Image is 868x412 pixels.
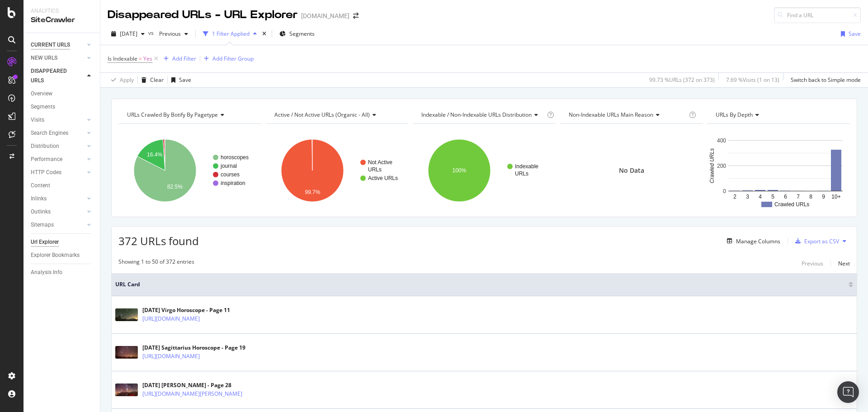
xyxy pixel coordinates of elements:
span: 2025 Sep. 19th [120,30,137,38]
span: Yes [143,52,152,65]
a: [URL][DOMAIN_NAME] [142,314,200,323]
div: times [260,29,268,38]
div: [DOMAIN_NAME] [301,11,349,20]
text: horoscopes [221,154,249,161]
button: Clear [138,73,164,87]
button: [DATE] [108,27,148,41]
div: Inlinks [31,194,47,204]
span: No Data [619,166,644,175]
text: 400 [717,137,726,144]
button: Next [838,258,850,269]
span: URLs Crawled By Botify By pagetype [127,111,218,118]
span: Non-Indexable URLs Main Reason [569,111,653,118]
text: 5 [772,194,775,200]
div: Open Intercom Messenger [837,381,859,403]
div: HTTP Codes [31,168,61,177]
div: Sitemaps [31,220,54,230]
a: Segments [31,102,94,112]
text: 6 [784,194,788,200]
span: Previous [156,30,181,38]
span: URLs by Depth [716,111,753,118]
svg: A chart. [266,131,407,210]
a: Overview [31,89,94,99]
a: Content [31,181,94,190]
button: Add Filter [160,53,196,64]
a: Outlinks [31,207,85,217]
div: 7.69 % Visits ( 1 on 13 ) [726,76,779,84]
span: URL Card [115,280,846,289]
a: Performance [31,155,85,164]
text: 16.4% [147,152,162,158]
div: Save [849,30,861,38]
a: HTTP Codes [31,168,85,177]
text: 100% [453,167,467,174]
span: 372 URLs found [118,233,199,248]
span: Active / Not Active URLs (organic - all) [274,111,370,118]
h4: URLs Crawled By Botify By pagetype [125,108,253,122]
text: 8 [810,194,813,200]
h4: Non-Indexable URLs Main Reason [567,108,688,122]
text: Indexable [515,163,538,170]
text: URLs [515,170,528,177]
div: Overview [31,89,52,99]
button: Manage Columns [723,236,780,246]
a: Inlinks [31,194,85,204]
div: DISAPPEARED URLS [31,66,76,85]
div: SiteCrawler [31,15,93,25]
button: Switch back to Simple mode [787,73,861,87]
svg: A chart. [707,131,850,210]
a: Analysis Info [31,268,94,277]
text: 2 [734,194,737,200]
div: Manage Columns [736,237,780,245]
text: 4 [759,194,762,200]
img: main image [115,346,138,359]
div: Add Filter Group [212,55,254,62]
button: Save [168,73,191,87]
div: 99.73 % URLs ( 372 on 373 ) [649,76,715,84]
div: [DATE] Sagittarius Horoscope - Page 19 [142,344,245,352]
img: main image [115,384,138,396]
div: Url Explorer [31,237,59,247]
div: arrow-right-arrow-left [353,13,359,19]
a: Visits [31,115,85,125]
button: 1 Filter Applied [199,27,260,41]
a: Explorer Bookmarks [31,251,94,260]
button: Segments [276,27,318,41]
text: 99.7% [305,189,320,195]
a: CURRENT URLS [31,40,85,50]
div: Distribution [31,142,59,151]
text: Not Active [368,159,392,166]
div: [DATE] Virgo Horoscope - Page 11 [142,306,239,314]
text: Active URLs [368,175,398,181]
div: Disappeared URLs - URL Explorer [108,7,297,23]
div: Next [838,260,850,267]
div: CURRENT URLS [31,40,70,50]
text: 3 [746,194,750,200]
div: Performance [31,155,62,164]
span: Segments [289,30,315,38]
img: main image [115,308,138,321]
text: 82.5% [167,184,183,190]
a: Url Explorer [31,237,94,247]
div: NEW URLS [31,53,57,63]
text: courses [221,171,240,178]
span: Is Indexable [108,55,137,62]
div: Previous [802,260,823,267]
text: 9 [822,194,826,200]
button: Previous [156,27,192,41]
text: URLs [368,166,382,173]
div: Analysis Info [31,268,62,277]
div: Save [179,76,191,84]
svg: A chart. [413,131,554,210]
input: Find a URL [774,7,861,23]
button: Apply [108,73,134,87]
div: Apply [120,76,134,84]
div: Visits [31,115,44,125]
text: Crawled URLs [709,148,716,183]
div: Search Engines [31,128,68,138]
div: 1 Filter Applied [212,30,250,38]
span: vs [148,29,156,37]
text: Crawled URLs [774,201,809,208]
